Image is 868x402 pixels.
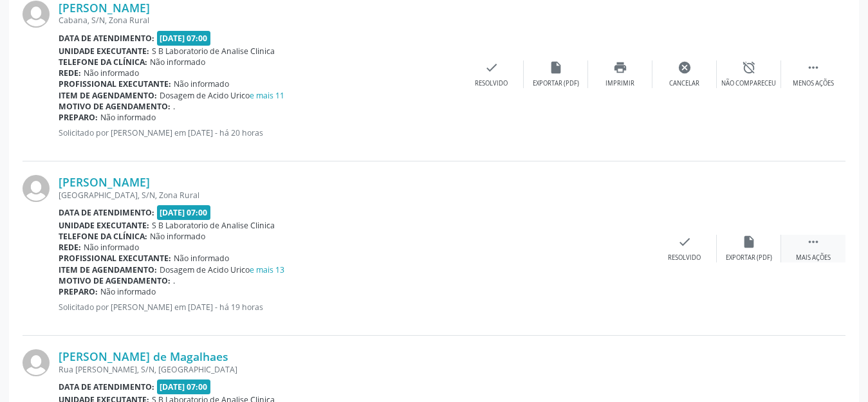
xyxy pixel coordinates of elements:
span: S B Laboratorio de Analise Clinica [152,46,275,57]
i: insert_drive_file [549,60,563,75]
span: Não informado [100,286,156,297]
div: Cabana, S/N, Zona Rural [59,15,459,26]
span: [DATE] 07:00 [157,205,211,220]
b: Profissional executante: [59,253,171,264]
b: Rede: [59,242,81,253]
div: Resolvido [668,253,701,262]
span: . [173,275,175,286]
a: [PERSON_NAME] de Magalhaes [59,349,228,363]
i:  [806,60,820,75]
i: cancel [678,60,692,75]
i: print [613,60,627,75]
span: Não informado [84,68,139,78]
div: Cancelar [669,79,699,88]
b: Preparo: [59,286,98,297]
span: [DATE] 07:00 [157,379,211,394]
b: Unidade executante: [59,46,149,57]
div: [GEOGRAPHIC_DATA], S/N, Zona Rural [59,190,652,201]
img: img [23,1,50,28]
b: Data de atendimento: [59,33,154,44]
div: Resolvido [475,79,508,88]
b: Motivo de agendamento: [59,275,171,286]
p: Solicitado por [PERSON_NAME] em [DATE] - há 20 horas [59,127,459,138]
b: Rede: [59,68,81,78]
span: Não informado [150,231,205,242]
b: Telefone da clínica: [59,231,147,242]
b: Item de agendamento: [59,90,157,101]
i: insert_drive_file [742,235,756,249]
span: Não informado [84,242,139,253]
div: Rua [PERSON_NAME], S/N, [GEOGRAPHIC_DATA] [59,364,652,375]
span: Dosagem de Acido Urico [160,90,284,101]
span: Dosagem de Acido Urico [160,264,284,275]
a: [PERSON_NAME] [59,1,150,15]
div: Menos ações [793,79,834,88]
span: Não informado [174,78,229,89]
p: Solicitado por [PERSON_NAME] em [DATE] - há 19 horas [59,302,652,313]
b: Profissional executante: [59,78,171,89]
div: Mais ações [796,253,831,262]
a: e mais 13 [250,264,284,275]
i: check [485,60,499,75]
b: Data de atendimento: [59,381,154,392]
b: Unidade executante: [59,220,149,231]
img: img [23,175,50,202]
span: [DATE] 07:00 [157,31,211,46]
b: Preparo: [59,112,98,123]
b: Telefone da clínica: [59,57,147,68]
a: [PERSON_NAME] [59,175,150,189]
i:  [806,235,820,249]
span: . [173,101,175,112]
b: Item de agendamento: [59,264,157,275]
i: check [678,235,692,249]
span: Não informado [100,112,156,123]
a: e mais 11 [250,90,284,101]
span: S B Laboratorio de Analise Clinica [152,220,275,231]
b: Motivo de agendamento: [59,101,171,112]
div: Não compareceu [721,79,776,88]
div: Imprimir [605,79,634,88]
div: Exportar (PDF) [726,253,772,262]
span: Não informado [174,253,229,264]
img: img [23,349,50,376]
span: Não informado [150,57,205,68]
b: Data de atendimento: [59,207,154,218]
i: alarm_off [742,60,756,75]
div: Exportar (PDF) [533,79,579,88]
